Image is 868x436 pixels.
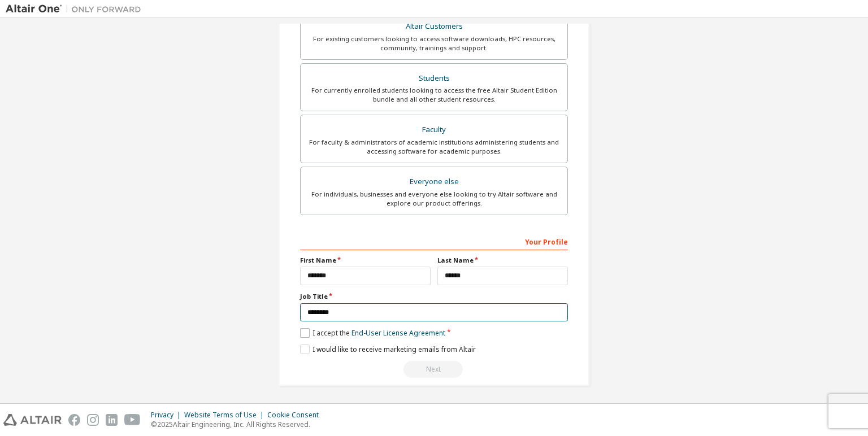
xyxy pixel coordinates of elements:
div: Your Profile [300,232,568,250]
img: instagram.svg [87,414,99,426]
img: linkedin.svg [106,414,118,426]
label: First Name [300,256,431,265]
div: Cookie Consent [267,411,325,420]
div: Privacy [151,411,184,420]
div: Faculty [307,122,561,138]
div: For faculty & administrators of academic institutions administering students and accessing softwa... [307,138,561,156]
a: End-User License Agreement [351,328,445,338]
label: I accept the [300,328,445,338]
p: © 2025 Altair Engineering, Inc. All Rights Reserved. [151,420,325,429]
div: For currently enrolled students looking to access the free Altair Student Edition bundle and all ... [307,86,561,104]
img: facebook.svg [68,414,80,426]
label: Job Title [300,292,568,301]
label: I would like to receive marketing emails from Altair [300,345,476,354]
div: For existing customers looking to access software downloads, HPC resources, community, trainings ... [307,34,561,53]
label: Last Name [437,256,568,265]
div: For individuals, businesses and everyone else looking to try Altair software and explore our prod... [307,190,561,208]
img: youtube.svg [124,414,141,426]
img: Altair One [6,3,147,15]
div: Everyone else [307,174,561,190]
img: altair_logo.svg [3,414,62,426]
div: Altair Customers [307,19,561,34]
div: Students [307,71,561,86]
div: Website Terms of Use [184,411,267,420]
div: Read and acccept EULA to continue [300,361,568,378]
